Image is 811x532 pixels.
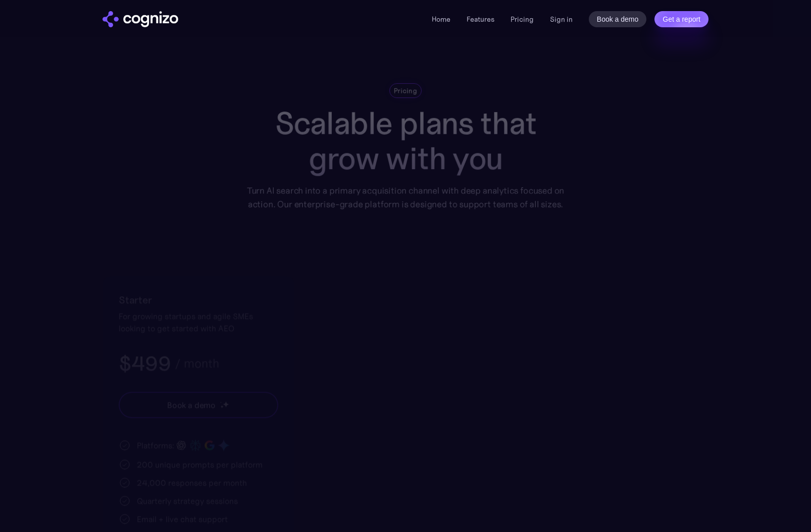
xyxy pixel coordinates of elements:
[119,292,278,308] h2: Starter
[511,15,534,24] a: Pricing
[220,405,224,408] img: star
[223,401,229,407] img: star
[167,399,216,411] div: Book a demo
[175,357,219,369] div: / month
[137,495,238,507] div: Quarterly strategy sessions
[239,184,571,211] div: Turn AI search into a primary acquisition channel with deep analytics focused on action. Our ente...
[119,392,278,418] a: Book a demostarstarstar
[220,402,222,403] img: star
[654,11,708,27] a: Get a report
[239,106,571,176] h1: Scalable plans that grow with you
[103,11,178,27] img: cognizo logo
[137,439,174,451] div: Platforms:
[137,458,263,470] div: 200 unique prompts per platform
[119,350,171,377] h3: $499
[103,11,178,27] a: home
[467,15,494,24] a: Features
[550,13,573,25] a: Sign in
[137,513,228,525] div: Email + live chat support
[137,476,247,489] div: 24,000 responses per month
[589,11,647,27] a: Book a demo
[394,86,417,95] div: Pricing
[119,310,278,334] div: For growing startups and agile SMEs looking to get started with AEO
[432,15,450,24] a: Home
